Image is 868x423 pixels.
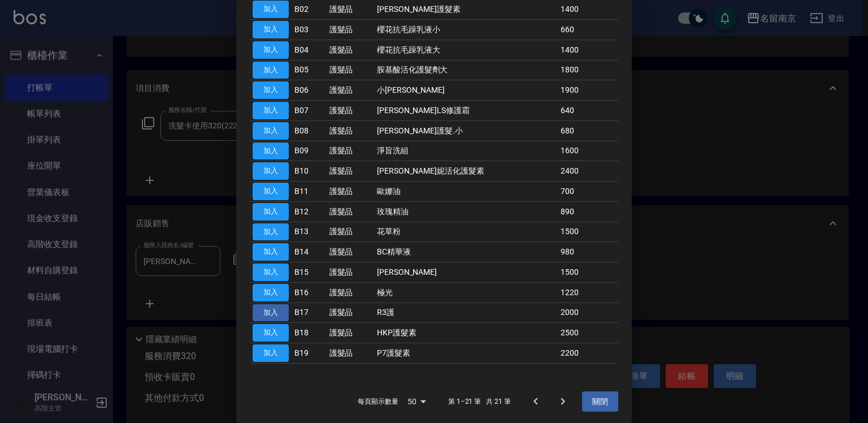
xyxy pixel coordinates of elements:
[374,242,558,262] td: BC精華液
[374,343,558,364] td: P7護髮素
[292,20,327,40] td: B03
[403,386,430,417] div: 50
[374,101,558,121] td: [PERSON_NAME]LS修護霜
[374,282,558,303] td: 極光
[327,323,374,343] td: 護髮品
[253,304,289,322] button: 加入
[253,284,289,301] button: 加入
[582,391,618,412] button: 關閉
[558,262,618,283] td: 1500
[327,101,374,121] td: 護髮品
[253,102,289,119] button: 加入
[253,81,289,99] button: 加入
[292,80,327,101] td: B06
[253,62,289,79] button: 加入
[374,60,558,80] td: 胺基酸活化護髮劑大
[374,323,558,343] td: HKP護髮素
[253,203,289,221] button: 加入
[374,40,558,60] td: 櫻花抗毛躁乳液大
[558,141,618,161] td: 1600
[292,141,327,161] td: B09
[327,303,374,323] td: 護髮品
[292,323,327,343] td: B18
[253,1,289,18] button: 加入
[253,223,289,241] button: 加入
[253,243,289,261] button: 加入
[374,222,558,242] td: 花草粉
[374,262,558,283] td: [PERSON_NAME]
[292,343,327,364] td: B19
[374,20,558,40] td: 櫻花抗毛躁乳液小
[292,201,327,222] td: B12
[253,21,289,38] button: 加入
[327,20,374,40] td: 護髮品
[292,161,327,182] td: B10
[327,161,374,182] td: 護髮品
[327,201,374,222] td: 護髮品
[558,282,618,303] td: 1220
[558,323,618,343] td: 2500
[374,80,558,101] td: 小[PERSON_NAME]
[327,40,374,60] td: 護髮品
[327,262,374,283] td: 護髮品
[292,60,327,80] td: B05
[253,264,289,281] button: 加入
[292,282,327,303] td: B16
[374,201,558,222] td: 玫瑰精油
[292,222,327,242] td: B13
[374,182,558,202] td: 歐娜油
[558,20,618,40] td: 660
[253,344,289,362] button: 加入
[558,343,618,364] td: 2200
[292,120,327,141] td: B08
[292,40,327,60] td: B04
[292,303,327,323] td: B17
[327,120,374,141] td: 護髮品
[558,101,618,121] td: 640
[558,80,618,101] td: 1900
[374,303,558,323] td: R3護
[558,120,618,141] td: 680
[558,201,618,222] td: 890
[292,182,327,202] td: B11
[253,183,289,200] button: 加入
[327,141,374,161] td: 護髮品
[327,222,374,242] td: 護髮品
[558,60,618,80] td: 1800
[558,40,618,60] td: 1400
[253,143,289,160] button: 加入
[292,101,327,121] td: B07
[327,60,374,80] td: 護髮品
[253,324,289,342] button: 加入
[558,161,618,182] td: 2400
[327,80,374,101] td: 護髮品
[327,282,374,303] td: 護髮品
[558,182,618,202] td: 700
[327,343,374,364] td: 護髮品
[374,141,558,161] td: 淨旨洗組
[558,222,618,242] td: 1500
[358,396,398,407] p: 每頁顯示數量
[448,396,511,407] p: 第 1–21 筆 共 21 筆
[374,161,558,182] td: [PERSON_NAME]妮活化護髮素
[558,242,618,262] td: 980
[253,122,289,140] button: 加入
[253,41,289,59] button: 加入
[253,162,289,180] button: 加入
[292,242,327,262] td: B14
[374,120,558,141] td: [PERSON_NAME]護髮.小
[327,242,374,262] td: 護髮品
[327,182,374,202] td: 護髮品
[558,303,618,323] td: 2000
[292,262,327,283] td: B15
